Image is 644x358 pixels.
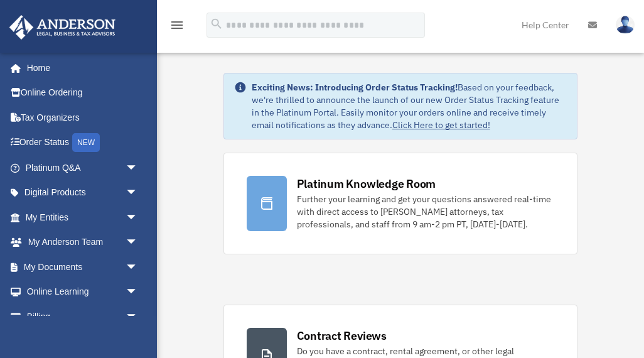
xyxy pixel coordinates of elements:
[126,254,151,280] span: arrow_drop_down
[9,130,157,156] a: Order StatusNEW
[392,119,490,131] a: Click Here to get started!
[297,176,436,192] div: Platinum Knowledge Room
[9,80,157,106] a: Online Ordering
[126,205,151,231] span: arrow_drop_down
[616,16,635,34] img: User Pic
[9,105,157,130] a: Tax Organizers
[252,81,567,131] div: Based on your feedback, we're thrilled to announce the launch of our new Order Status Tracking fe...
[297,193,555,231] div: Further your learning and get your questions answered real-time with direct access to [PERSON_NAM...
[252,82,458,93] strong: Exciting News: Introducing Order Status Tracking!
[126,304,151,330] span: arrow_drop_down
[126,180,151,206] span: arrow_drop_down
[9,205,157,230] a: My Entitiesarrow_drop_down
[297,328,387,344] div: Contract Reviews
[126,155,151,181] span: arrow_drop_down
[210,17,223,31] i: search
[9,230,157,255] a: My Anderson Teamarrow_drop_down
[6,15,119,40] img: Anderson Advisors Platinum Portal
[9,155,157,180] a: Platinum Q&Aarrow_drop_down
[169,22,185,33] a: menu
[9,279,157,305] a: Online Learningarrow_drop_down
[223,153,578,254] a: Platinum Knowledge Room Further your learning and get your questions answered real-time with dire...
[126,230,151,256] span: arrow_drop_down
[9,55,151,80] a: Home
[169,18,185,33] i: menu
[9,254,157,279] a: My Documentsarrow_drop_down
[9,180,157,205] a: Digital Productsarrow_drop_down
[126,279,151,305] span: arrow_drop_down
[72,133,100,152] div: NEW
[9,304,157,329] a: Billingarrow_drop_down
